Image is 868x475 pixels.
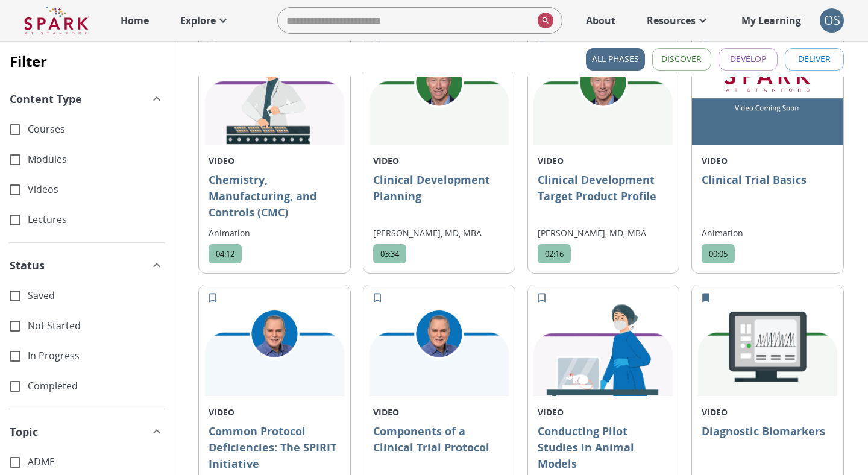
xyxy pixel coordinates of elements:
button: Develop [719,48,778,71]
span: 02:16 [538,248,571,259]
img: 1959649543-cf969b906c5b9c07daf80b1452da8cc440bf87930049770c944a5bd5619a93c1-d [363,285,515,396]
p: VIDEO [702,154,834,167]
img: 1981893013-306151b0eb6c97c0a835935adf312d3822f80d175750681dd66ec1e4bca994ef-d [692,34,843,145]
span: 00:05 [702,248,735,259]
a: Home [115,7,155,34]
svg: Add to My Learning [536,292,548,304]
a: Resources [641,7,716,34]
span: In Progress [28,349,164,363]
img: 1960483013-5d60cd82a01582a2f5fb85d4d873fcb7327add78ad341b64a9a449bfd10cae25-d [199,285,350,396]
p: VIDEO [373,406,505,418]
p: Clinical Development Planning [373,172,505,222]
img: 1942026353-b6cc2c6f1ffb6508dc61ab6e32d1a79927f0ee5dcbb96973f07cbaecb755cdd6-d [363,34,515,145]
svg: Remove from My Learning [700,292,712,304]
p: Common Protocol Deficiencies: The SPIRIT Initiative [209,423,341,473]
span: Topic [10,424,38,440]
span: Status [10,257,45,274]
p: VIDEO [538,406,670,418]
button: All Phases [586,48,645,71]
p: Conducting Pilot Studies in Animal Models [538,423,670,473]
p: Explore [180,13,216,28]
p: VIDEO [373,154,505,167]
span: 04:12 [209,248,242,259]
button: account of current user [820,8,844,33]
button: search [533,8,553,33]
p: VIDEO [702,406,834,418]
p: Home [121,13,149,28]
span: Content Type [10,91,82,107]
p: Chemistry, Manufacturing, and Controls (CMC) [209,172,341,222]
p: Components of a Clinical Trial Protocol [373,423,505,473]
span: ADME [28,455,164,469]
svg: Add to My Learning [207,292,219,304]
button: Discover [652,48,711,71]
p: Clinical Trial Basics [702,172,834,222]
div: Filter [10,52,47,74]
p: Resources [647,13,696,28]
p: Diagnostic Biomarkers [702,423,834,473]
img: 1942026478-42bc378a29856aadb81ec16171796a4abf6fa28fe127e21061af106b59a5170b-d [528,34,679,145]
span: Lectures [28,213,164,227]
div: OS [820,8,844,33]
p: About [586,13,615,28]
p: Animation [702,227,834,239]
span: Completed [28,379,164,393]
img: 1942132783-c808cae630f43256b0405931e06999fb7a2af500fccfed7c00f035f8b8ac7764-d [692,285,843,396]
p: [PERSON_NAME], MD, MBA [373,227,505,239]
p: Clinical Development Target Product Profile [538,172,670,222]
button: Deliver [785,48,844,71]
svg: Add to My Learning [371,292,383,304]
a: About [580,7,621,34]
a: Explore [174,7,236,34]
span: 03:34 [373,248,406,259]
img: Logo of SPARK at Stanford [24,6,89,35]
span: Saved [28,289,164,303]
p: My Learning [741,13,801,28]
p: VIDEO [538,154,670,167]
span: Courses [28,122,164,136]
p: [PERSON_NAME], MD, MBA [538,227,670,239]
span: Videos [28,183,164,197]
span: Not Started [28,319,164,333]
p: VIDEO [209,406,341,418]
p: VIDEO [209,154,341,167]
span: Modules [28,153,164,166]
a: My Learning [735,7,808,34]
p: Animation [209,227,341,239]
img: 1946563070-4419ddf7dfc95b28f90f05d6002ff3918907667b3b79fb1975e9fd4c182bfdfe-d [528,285,679,396]
img: 1946532095-20d43a73736ebfa9cfdac5c358f265a9e848a902b1c8cf7814547a71a1cc6943-d [199,34,350,145]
